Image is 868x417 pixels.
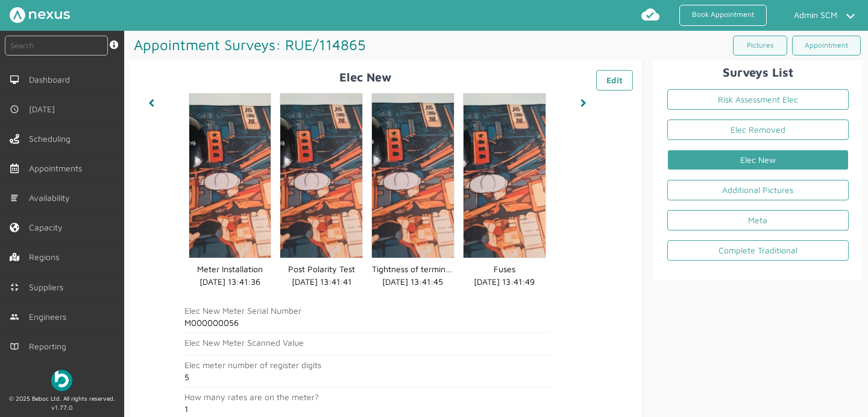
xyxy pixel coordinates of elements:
[51,370,72,391] img: Beboc Logo
[184,372,550,382] h2: 5
[667,89,849,110] a: Risk Assessment Elec
[29,134,75,144] span: Scheduling
[10,342,19,351] img: md-book.svg
[129,31,496,59] h1: Appointment Surveys: RUE/114865 ️️️
[10,252,19,262] img: regions.left-menu.svg
[184,392,550,402] h2: How many rates are on the meter?
[10,193,19,203] img: md-list.svg
[29,164,87,173] span: Appointments
[184,318,550,328] h2: M000000056
[667,150,849,170] a: Elec New
[464,275,546,288] dd: [DATE] 13:41:49
[29,193,75,203] span: Availability
[5,36,108,56] input: Search by: Ref, PostCode, MPAN, MPRN, Account, Customer
[641,5,660,24] img: md-cloud-done.svg
[29,75,75,84] span: Dashboard
[189,94,271,258] img: elec_new_meter_installation_image.png
[464,263,546,275] dd: Fuses
[10,7,70,23] img: Nexus
[29,312,71,322] span: Engineers
[667,210,849,231] a: Meta
[189,263,271,275] dd: Meter Installation
[372,94,454,258] img: elec_new_tightness_terminals_image.png
[658,65,858,79] h2: Surveys List
[10,75,19,84] img: md-desktop.svg
[10,104,19,114] img: md-time.svg
[29,282,68,292] span: Suppliers
[10,223,19,232] img: capacity-left-menu.svg
[667,119,849,140] a: Elec Removed
[464,94,546,258] img: elec_new_fuses_image.png
[372,275,454,288] dd: [DATE] 13:41:45
[733,36,787,56] a: Pictures
[792,36,861,56] a: Appointment
[184,338,550,348] h2: Elec New Meter Scanned Value
[679,5,767,26] a: Book Appointment
[596,70,633,91] a: Edit
[10,282,19,292] img: md-contract.svg
[184,360,550,370] h2: Elec meter number of register digits
[667,180,849,200] a: Additional Pictures
[29,342,71,351] span: Reporting
[280,94,362,258] img: elec_new_polarity_test_image.png
[184,306,550,316] h2: Elec New Meter Serial Number
[189,275,271,288] dd: [DATE] 13:41:36
[29,104,60,114] span: [DATE]
[29,223,68,232] span: Capacity
[372,263,454,275] dd: Tightness of terminals
[10,312,19,322] img: md-people.svg
[29,252,64,262] span: Regions
[280,275,362,288] dd: [DATE] 13:41:41
[280,263,362,275] dd: Post Polarity Test
[667,240,849,261] a: Complete Traditional
[184,404,550,414] h2: 1
[10,164,19,173] img: appointments-left-menu.svg
[139,70,633,84] h2: Elec New ️️️
[10,134,19,144] img: scheduling-left-menu.svg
